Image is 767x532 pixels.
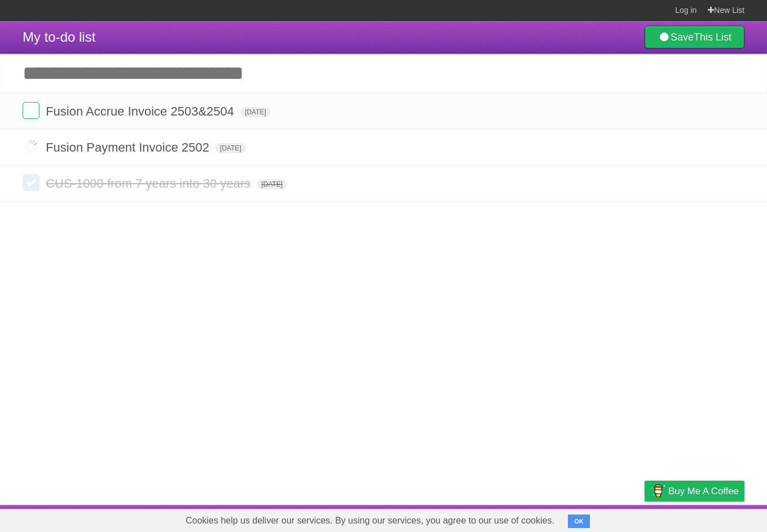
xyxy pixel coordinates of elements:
[215,143,246,153] span: [DATE]
[23,138,39,155] label: Done
[46,176,253,190] span: CUS-1000 from 7 years into 30 years
[673,508,744,529] a: Suggest a feature
[568,515,590,528] button: OK
[23,102,39,119] label: Done
[23,29,95,45] span: My to-do list
[668,481,739,501] span: Buy me a coffee
[495,508,518,529] a: About
[592,508,616,529] a: Terms
[532,508,578,529] a: Developers
[23,174,39,191] label: Done
[645,481,744,502] a: Buy me a coffee
[257,179,287,189] span: [DATE]
[694,32,731,43] b: This List
[650,481,665,500] img: Buy me a coffee
[630,508,659,529] a: Privacy
[174,509,566,532] span: Cookies help us deliver our services. By using our services, you agree to our use of cookies.
[645,26,744,48] a: SaveThis List
[240,107,271,117] span: [DATE]
[46,104,237,118] span: Fusion Accrue Invoice 2503&2504
[46,140,212,154] span: Fusion Payment Invoice 2502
